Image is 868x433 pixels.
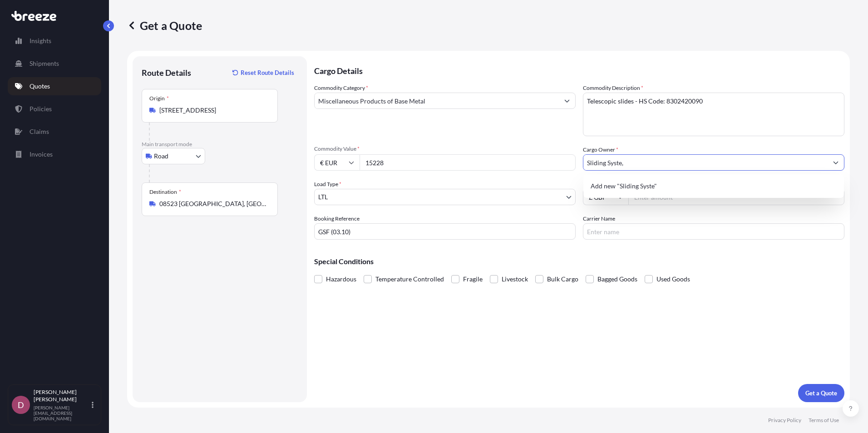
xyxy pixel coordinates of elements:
[154,152,168,161] span: Road
[142,67,191,78] p: Route Details
[463,272,483,286] span: Fragile
[809,417,839,424] p: Terms of Use
[314,214,360,223] label: Booking Reference
[127,18,202,33] p: Get a Quote
[559,93,575,109] button: Show suggestions
[314,180,341,189] span: Load Type
[375,272,444,286] span: Temperature Controlled
[583,180,844,187] span: Freight Cost
[587,178,840,194] div: Suggestions
[656,272,690,286] span: Used Goods
[591,182,657,191] span: Add new "Sliding Syste"
[34,405,90,421] p: [PERSON_NAME][EMAIL_ADDRESS][DOMAIN_NAME]
[314,223,576,240] input: Your internal reference
[159,199,266,208] input: Destination
[326,272,356,286] span: Hazardous
[30,150,53,159] p: Invoices
[768,417,801,424] p: Privacy Policy
[547,272,578,286] span: Bulk Cargo
[241,68,294,77] p: Reset Route Details
[360,154,576,171] input: Type amount
[30,127,49,136] p: Claims
[597,272,637,286] span: Bagged Goods
[30,82,50,91] p: Quotes
[314,258,844,265] p: Special Conditions
[314,56,844,84] p: Cargo Details
[502,272,528,286] span: Livestock
[18,400,24,409] span: D
[30,104,52,113] p: Policies
[30,36,51,45] p: Insights
[34,389,90,403] p: [PERSON_NAME] [PERSON_NAME]
[159,106,266,115] input: Origin
[583,84,643,93] label: Commodity Description
[149,188,181,196] div: Destination
[583,214,615,223] label: Carrier Name
[318,192,328,202] span: LTL
[314,145,576,153] span: Commodity Value
[828,154,844,171] button: Show suggestions
[583,223,844,240] input: Enter name
[142,148,205,164] button: Select transport
[142,141,298,148] p: Main transport mode
[805,389,837,398] p: Get a Quote
[314,84,368,93] label: Commodity Category
[149,95,169,102] div: Origin
[30,59,59,68] p: Shipments
[583,154,828,171] input: Full name
[315,93,559,109] input: Select a commodity type
[583,145,618,154] label: Cargo Owner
